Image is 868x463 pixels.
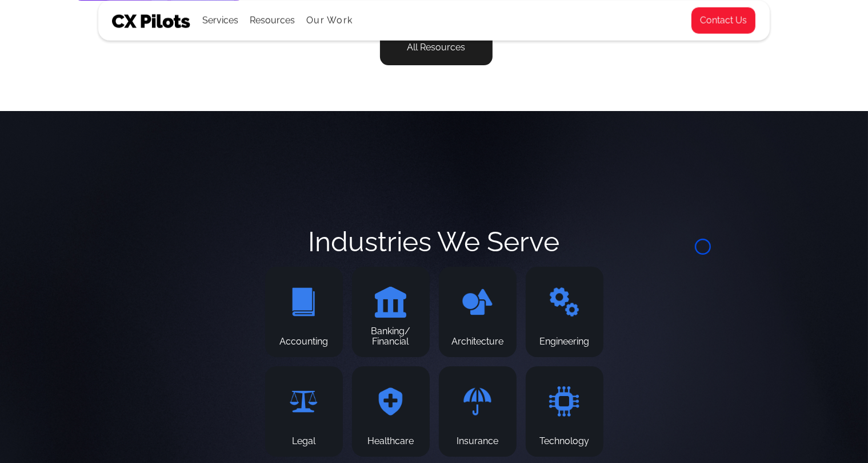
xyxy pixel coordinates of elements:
[457,436,498,446] div: Insurance
[309,225,560,258] h2: Industries We Serve
[202,13,238,29] div: Services
[367,436,414,446] div: Healthcare
[250,1,295,40] div: Resources
[279,337,328,347] div: Accounting
[451,337,503,347] div: Architecture
[292,436,315,446] div: Legal
[539,337,589,347] div: Engineering
[306,15,353,26] a: Our Work
[362,326,419,347] div: Banking/ Financial
[250,13,295,29] div: Resources
[691,7,756,34] a: Contact Us
[380,30,493,65] a: All Resources
[202,1,238,40] div: Services
[539,436,589,446] div: Technology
